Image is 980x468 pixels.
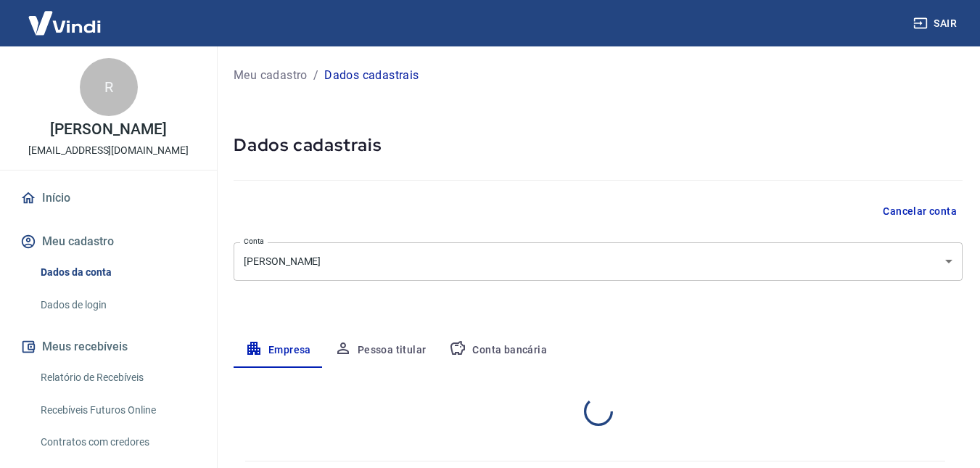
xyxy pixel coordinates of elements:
p: [PERSON_NAME] [50,122,166,137]
a: Dados de login [35,290,199,320]
div: [PERSON_NAME] [234,242,963,281]
p: Dados cadastrais [324,67,419,84]
div: Domínio [76,86,111,95]
h5: Dados cadastrais [234,134,963,157]
img: tab_domain_overview_orange.svg [60,84,72,96]
button: Meu cadastro [17,226,199,258]
img: Vindi [17,1,112,45]
button: Pessoa titular [323,333,438,368]
img: tab_keywords_by_traffic_grey.svg [153,84,165,96]
button: Conta bancária [437,333,559,368]
img: logo_orange.svg [23,23,35,35]
button: Sair [910,10,963,37]
a: Meu cadastro [234,67,308,84]
a: Início [17,182,199,214]
button: Cancelar conta [877,198,963,225]
div: v 4.0.25 [41,23,71,35]
button: Meus recebíveis [17,331,199,363]
a: Contratos com credores [35,427,199,457]
button: Empresa [234,333,323,368]
p: / [313,67,318,84]
div: R [80,58,138,116]
a: Dados da conta [35,258,199,287]
a: Recebíveis Futuros Online [35,395,199,425]
img: website_grey.svg [23,38,35,49]
p: [EMAIL_ADDRESS][DOMAIN_NAME] [28,143,189,158]
div: Palavras-chave [169,86,233,95]
a: Relatório de Recebíveis [35,363,199,393]
div: [PERSON_NAME]: [DOMAIN_NAME] [38,38,207,49]
label: Conta [244,236,264,247]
